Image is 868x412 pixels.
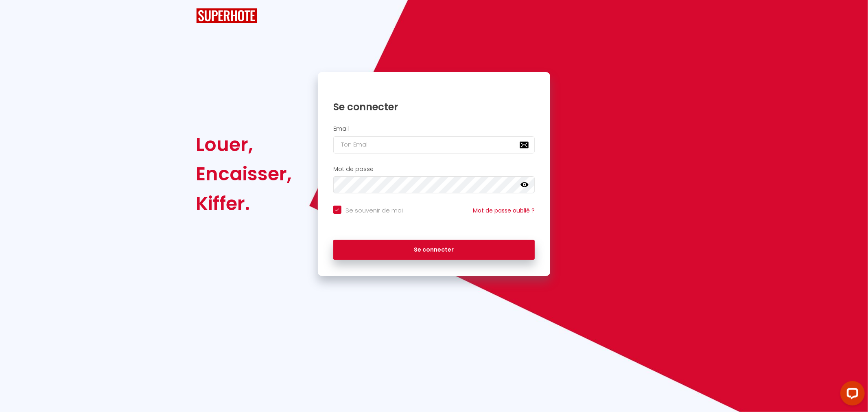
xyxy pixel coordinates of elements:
[196,130,292,159] div: Louer,
[333,166,535,173] h2: Mot de passe
[834,378,868,412] iframe: LiveChat chat widget
[196,8,257,23] img: SuperHote logo
[473,206,535,215] a: Mot de passe oublié ?
[196,189,292,218] div: Kiffer.
[333,101,535,113] h1: Se connecter
[333,240,535,260] button: Se connecter
[333,125,535,132] h2: Email
[333,136,535,153] input: Ton Email
[196,159,292,188] div: Encaisser,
